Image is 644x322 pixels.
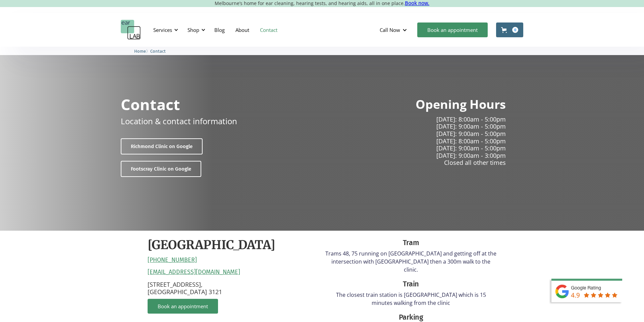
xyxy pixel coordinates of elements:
p: [STREET_ADDRESS], [GEOGRAPHIC_DATA] 3121 [148,281,319,295]
a: Footscray Clinic on Google [121,161,201,177]
li: 〉 [134,48,150,55]
div: Tram [325,237,496,248]
a: [EMAIL_ADDRESS][DOMAIN_NAME] [148,269,240,276]
p: [DATE]: 8:00am - 5:00pm [DATE]: 9:00am - 5:00pm [DATE]: 9:00am - 5:00pm [DATE]: 8:00am - 5:00pm [... [327,116,506,167]
a: Home [134,48,146,54]
div: 0 [512,27,518,33]
div: Train [325,279,496,289]
a: home [121,20,141,40]
a: Book an appointment [148,299,218,314]
a: [PHONE_NUMBER] [148,257,197,264]
div: Call Now [374,20,414,40]
p: Location & contact information [121,115,237,127]
a: Richmond Clinic on Google [121,138,203,154]
p: The closest train station is [GEOGRAPHIC_DATA] which is 15 minutes walking from the clinic [325,291,496,307]
h2: [GEOGRAPHIC_DATA] [148,237,275,253]
span: Contact [150,49,166,54]
a: Blog [209,20,230,40]
div: Shop [183,20,207,40]
div: Shop [187,27,199,33]
a: Contact [150,48,166,54]
span: Home [134,49,146,54]
a: About [230,20,255,40]
a: Book an appointment [417,22,488,37]
a: Contact [255,20,283,40]
div: Call Now [380,27,400,33]
div: Services [149,20,180,40]
h2: Opening Hours [416,97,506,112]
a: Open cart [496,22,523,37]
p: Trams 48, 75 running on [GEOGRAPHIC_DATA] and getting off at the intersection with [GEOGRAPHIC_DA... [325,249,496,274]
div: Services [153,27,172,33]
h1: Contact [121,97,180,112]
